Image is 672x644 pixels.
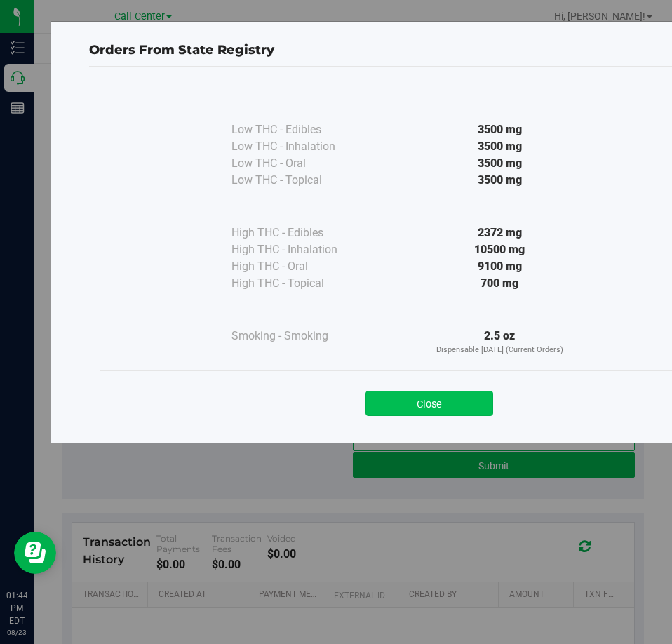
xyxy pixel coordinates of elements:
div: 2372 mg [372,224,627,241]
div: Smoking - Smoking [231,328,372,344]
div: 10500 mg [372,241,627,258]
div: Low THC - Oral [231,155,372,172]
div: Low THC - Topical [231,172,372,189]
div: High THC - Topical [231,275,372,292]
button: Close [365,391,493,416]
p: Dispensable [DATE] (Current Orders) [372,344,627,356]
div: 3500 mg [372,172,627,189]
div: Low THC - Edibles [231,121,372,138]
div: 3500 mg [372,138,627,155]
div: High THC - Inhalation [231,241,372,258]
iframe: Resource center [14,532,56,574]
div: High THC - Edibles [231,224,372,241]
div: Low THC - Inhalation [231,138,372,155]
div: 9100 mg [372,258,627,275]
span: Orders From State Registry [89,42,274,58]
div: 3500 mg [372,121,627,138]
div: 2.5 oz [372,328,627,356]
div: High THC - Oral [231,258,372,275]
div: 3500 mg [372,155,627,172]
div: 700 mg [372,275,627,292]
